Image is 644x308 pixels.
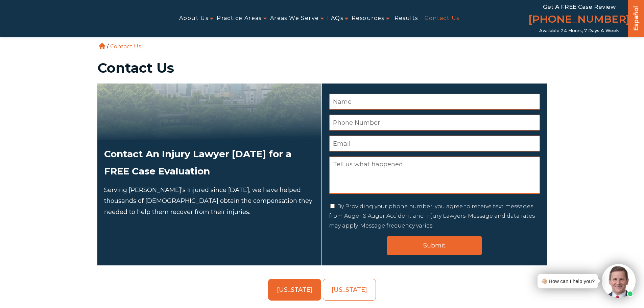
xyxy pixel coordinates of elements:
[97,84,321,140] img: Attorneys
[217,11,262,26] a: Practice Areas
[602,264,636,298] img: Intaker widget Avatar
[323,279,376,301] a: [US_STATE]
[543,3,616,10] span: Get a FREE Case Review
[541,277,595,286] div: 👋🏼 How can I help you?
[387,236,482,255] input: Submit
[104,145,315,180] h2: Contact An Injury Lawyer [DATE] for a FREE Case Evaluation
[329,136,540,151] input: Email
[97,61,547,75] h1: Contact Us
[395,11,418,26] a: Results
[327,11,343,26] a: FAQs
[329,203,535,229] label: By Providing your phone number, you agree to receive text messages from Auger & Auger Accident an...
[528,12,630,28] a: [PHONE_NUMBER]
[539,28,619,33] span: Available 24 Hours, 7 Days a Week
[352,11,384,26] a: Resources
[425,11,459,26] a: Contact Us
[109,43,143,50] li: Contact Us
[329,94,540,110] input: Name
[99,43,105,49] a: Home
[179,11,208,26] a: About Us
[104,185,315,217] p: Serving [PERSON_NAME]’s Injured since [DATE], we have helped thousands of [DEMOGRAPHIC_DATA] obta...
[329,115,540,131] input: Phone Number
[4,10,110,27] img: Auger & Auger Accident and Injury Lawyers Logo
[270,11,319,26] a: Areas We Serve
[268,279,321,301] a: [US_STATE]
